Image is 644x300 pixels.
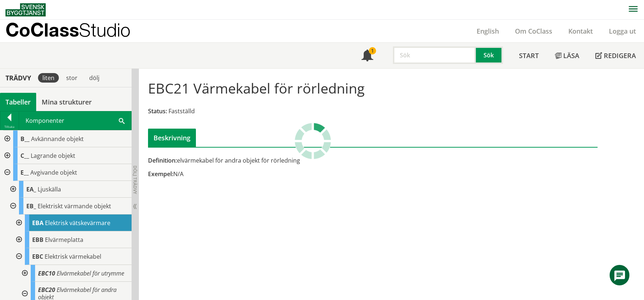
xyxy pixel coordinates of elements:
span: Sök i tabellen [119,117,125,124]
span: Läsa [563,51,579,60]
span: Lagrande objekt [31,152,75,160]
a: Start [511,43,547,68]
a: Läsa [547,43,587,68]
p: CoClass [5,26,130,34]
span: Ljuskälla [38,185,61,193]
div: liten [38,73,59,83]
div: dölj [85,73,104,83]
span: C__ [20,152,29,160]
span: B__ [20,135,30,143]
span: Fastställd [168,107,195,115]
span: Studio [79,19,130,41]
span: EBC [32,252,43,261]
span: Elvärmeplatta [45,236,83,244]
span: Elektriskt värmande objekt [38,202,111,210]
span: EA_ [26,185,36,193]
div: Komponenter [19,111,131,130]
a: CoClassStudio [5,20,146,42]
img: Laddar [295,123,331,159]
span: Elvärmekabel för utrymme [57,269,124,277]
span: Dölj trädvy [132,166,138,194]
input: Sök [393,46,476,64]
span: Notifikationer [361,50,373,62]
div: Beskrivning [148,129,196,147]
a: Kontakt [560,27,601,35]
h1: EBC21 Värmekabel för rörledning [148,80,365,96]
span: Redigera [604,51,636,60]
img: Svensk Byggtjänst [5,3,46,16]
span: Avgivande objekt [30,168,77,176]
div: stor [62,73,82,83]
a: English [469,27,507,35]
button: Sök [476,46,503,64]
div: Tillbaka [0,124,19,130]
div: N/A [148,170,444,178]
span: EBC10 [38,269,55,277]
a: Om CoClass [507,27,560,35]
span: Definition: [148,156,177,164]
span: E__ [20,168,29,176]
span: Avkännande objekt [31,135,84,143]
span: Exempel: [148,170,173,178]
span: EBA [32,219,43,227]
span: Elektrisk värmekabel [45,252,101,261]
span: Start [519,51,539,60]
a: Redigera [587,43,644,68]
a: Logga ut [601,27,644,35]
a: 1 [353,43,381,68]
span: Status: [148,107,167,115]
span: EBC20 [38,286,55,294]
span: EBB [32,236,43,244]
div: Trädvy [1,74,35,82]
a: Mina strukturer [36,93,97,111]
div: 1 [369,47,376,54]
span: Elektrisk vätskevärmare [45,219,110,227]
div: elvärmekabel för andra objekt för rörledning [148,156,444,164]
span: EB_ [26,202,36,210]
